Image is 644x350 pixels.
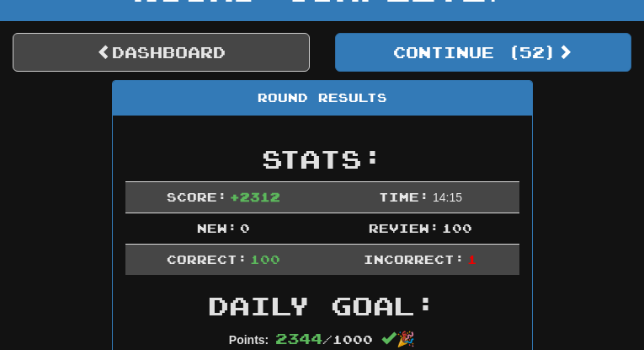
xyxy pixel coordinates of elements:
span: + 2312 [230,190,280,204]
span: 🎉 [381,331,415,347]
span: 1 [467,252,477,267]
span: / 1000 [275,332,373,347]
span: New: [197,221,237,235]
button: Continue (52) [335,33,632,72]
span: Review: [369,221,439,235]
span: 14 : 15 [433,191,462,204]
div: Round Results [113,81,532,116]
span: Time: [379,190,429,204]
span: Correct: [167,252,247,267]
span: 2344 [275,329,322,347]
h2: Stats: [125,145,519,173]
a: Dashboard [13,33,310,72]
span: 100 [442,221,472,235]
span: Score: [167,190,227,204]
strong: Points: [229,333,269,347]
span: 100 [250,252,280,267]
h2: Daily Goal: [125,292,519,320]
span: 0 [240,221,250,235]
span: Incorrect: [364,252,465,267]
